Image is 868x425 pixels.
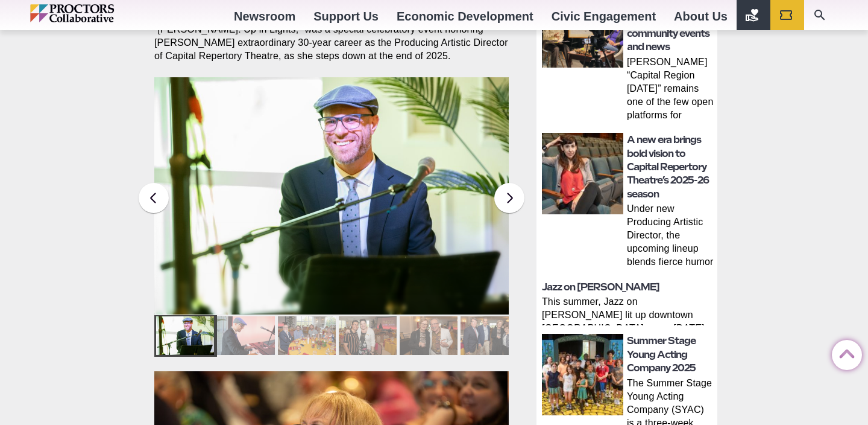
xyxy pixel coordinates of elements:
[627,202,714,271] p: Under new Producing Artistic Director, the upcoming lineup blends fierce humor and dazzling theat...
[627,335,696,374] a: Summer Stage Young Acting Company 2025
[542,281,659,293] a: Jazz on [PERSON_NAME]
[494,183,524,213] button: Next slide
[542,334,623,415] img: thumbnail: Summer Stage Young Acting Company 2025
[139,183,169,213] button: Previous slide
[627,134,709,200] a: A new era brings bold vision to Capital Repertory Theatre’s 2025-26 season
[627,56,714,124] p: [PERSON_NAME] “Capital Region [DATE]” remains one of the few open platforms for everyday voices S...
[154,23,509,63] p: “[PERSON_NAME]: Up in Lights,” was a special celebratory event honoring [PERSON_NAME] extraordina...
[542,133,623,214] img: thumbnail: A new era brings bold vision to Capital Repertory Theatre’s 2025-26 season
[542,295,714,325] p: This summer, Jazz on [PERSON_NAME] lit up downtown [GEOGRAPHIC_DATA] every [DATE] with live, lunc...
[832,340,856,365] a: Back to Top
[30,4,166,22] img: Proctors logo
